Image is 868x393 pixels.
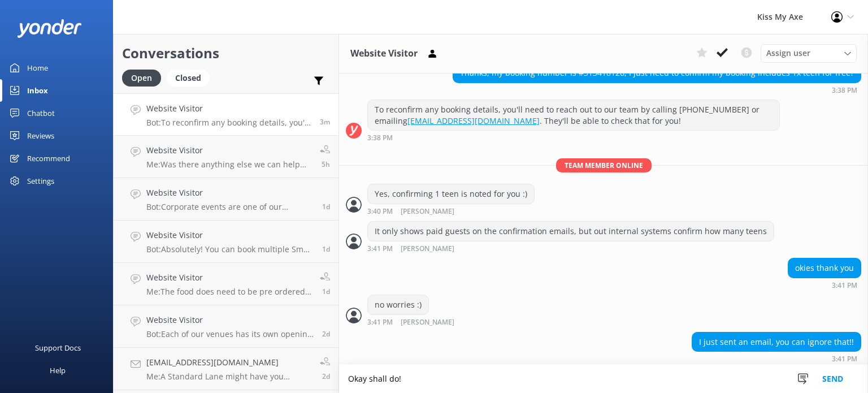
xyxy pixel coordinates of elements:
div: Support Docs [35,336,81,359]
h4: Website Visitor [146,271,311,284]
p: Bot: Corporate events are one of our specialties at Kiss My Axe! Whether you're planning team bui... [146,202,314,212]
div: Sep 24 2025 03:40pm (UTC +10:00) Australia/Sydney [367,207,535,215]
a: Closed [167,71,215,84]
textarea: Okay shall do! [339,365,868,393]
strong: 3:40 PM [367,208,393,215]
span: Sep 22 2025 07:33pm (UTC +10:00) Australia/Sydney [322,287,330,296]
div: It only shows paid guests on the confirmation emails, but out internal systems confirm how many t... [368,222,774,241]
p: Bot: Absolutely! You can book multiple Small Group sessions if you like. Just head over to our bo... [146,244,314,254]
div: Sep 24 2025 03:41pm (UTC +10:00) Australia/Sydney [367,244,774,253]
p: Bot: Each of our venues has its own opening and closing hours. To get the most accurate info, ple... [146,329,314,339]
h4: [EMAIL_ADDRESS][DOMAIN_NAME] [146,356,311,369]
span: Sep 22 2025 07:46pm (UTC +10:00) Australia/Sydney [322,244,330,254]
strong: 3:41 PM [367,245,393,253]
h4: Website Visitor [146,102,311,115]
div: Help [50,359,66,382]
p: Bot: To reconfirm any booking details, you'll need to reach out to our team by calling [PHONE_NUM... [146,118,311,128]
a: [EMAIL_ADDRESS][DOMAIN_NAME]Me:A Standard Lane might have you sharing the fun with other groups, ... [114,348,338,390]
h3: Website Visitor [350,46,418,61]
span: Sep 24 2025 03:38pm (UTC +10:00) Australia/Sydney [320,117,330,127]
strong: 3:38 PM [832,87,857,94]
div: Recommend [27,147,70,170]
span: [PERSON_NAME] [401,319,454,326]
span: [PERSON_NAME] [401,245,454,253]
a: Website VisitorMe:The food does need to be pre ordered atleast 48 hours prior by sending an email... [114,263,338,305]
button: Send [811,365,854,393]
div: Settings [27,170,54,192]
h2: Conversations [122,42,330,64]
div: Thanks, my booking number is #313418126, I just need to confirm my booking includes 1x teen for f... [453,63,861,83]
div: Sep 24 2025 03:41pm (UTC +10:00) Australia/Sydney [692,355,861,362]
span: Sep 24 2025 10:07am (UTC +10:00) Australia/Sydney [322,159,330,169]
span: Sep 23 2025 11:45am (UTC +10:00) Australia/Sydney [322,202,330,211]
img: yonder-white-logo.png [17,19,82,38]
p: Me: Was there anything else we can help you with? [146,159,311,170]
div: Sep 24 2025 03:41pm (UTC +10:00) Australia/Sydney [788,281,861,289]
div: Sep 24 2025 03:38pm (UTC +10:00) Australia/Sydney [367,133,780,141]
div: Chatbot [27,102,55,124]
a: Website VisitorMe:Was there anything else we can help you with?5h [114,136,338,178]
strong: 3:41 PM [832,282,857,289]
div: Sep 24 2025 03:38pm (UTC +10:00) Australia/Sydney [453,86,861,94]
div: Closed [167,70,210,87]
a: Website VisitorBot:To reconfirm any booking details, you'll need to reach out to our team by call... [114,93,338,136]
h4: Website Visitor [146,187,314,199]
h4: Website Visitor [146,314,314,326]
h4: Website Visitor [146,144,311,157]
span: Sep 22 2025 09:50am (UTC +10:00) Australia/Sydney [322,372,330,381]
div: okies thank you [788,258,861,278]
div: I just sent an email, you can ignore that!! [692,332,861,352]
span: Sep 22 2025 11:10am (UTC +10:00) Australia/Sydney [322,329,330,339]
strong: 3:41 PM [832,356,857,362]
div: Open [122,70,161,87]
span: [PERSON_NAME] [401,208,454,215]
a: Website VisitorBot:Corporate events are one of our specialties at Kiss My Axe! Whether you're pla... [114,178,338,221]
p: Me: A Standard Lane might have you sharing the fun with other groups, especially when we're buzzi... [146,372,311,382]
span: Team member online [556,158,652,172]
div: Yes, confirming 1 teen is noted for you :) [368,184,534,204]
div: Home [27,57,48,79]
div: Reviews [27,124,54,147]
div: Sep 24 2025 03:41pm (UTC +10:00) Australia/Sydney [367,318,491,326]
h4: Website Visitor [146,229,314,241]
div: To reconfirm any booking details, you'll need to reach out to our team by calling [PHONE_NUMBER] ... [368,100,779,130]
strong: 3:38 PM [367,135,393,141]
p: Me: The food does need to be pre ordered atleast 48 hours prior by sending an email or adding it ... [146,287,311,297]
div: Assign User [761,44,857,62]
div: no worries :) [368,295,428,314]
a: Open [122,71,167,84]
a: [EMAIL_ADDRESS][DOMAIN_NAME] [407,115,540,126]
div: Inbox [27,79,48,102]
strong: 3:41 PM [367,319,393,326]
a: Website VisitorBot:Absolutely! You can book multiple Small Group sessions if you like. Just head ... [114,221,338,263]
a: Website VisitorBot:Each of our venues has its own opening and closing hours. To get the most accu... [114,305,338,348]
span: Assign user [766,47,810,59]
